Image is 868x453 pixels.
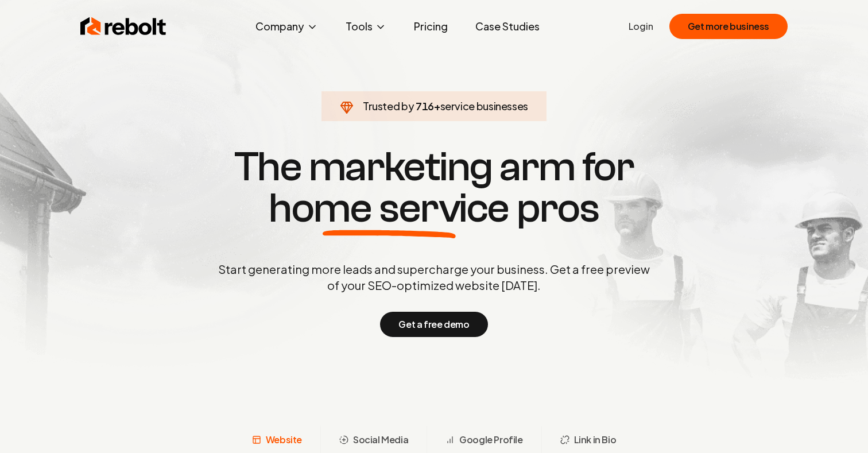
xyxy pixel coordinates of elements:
span: 716 [416,98,434,114]
span: Trusted by [363,99,414,113]
button: Get more business [669,14,788,39]
span: service businesses [440,99,529,113]
h1: The marketing arm for pros [158,146,710,229]
button: Company [246,15,327,38]
a: Login [629,20,653,33]
p: Start generating more leads and supercharge your business. Get a free preview of your SEO-optimiz... [216,261,652,293]
span: + [434,99,440,113]
span: Link in Bio [574,433,617,447]
span: Google Profile [459,433,522,447]
span: home service [269,188,509,229]
button: Get a free demo [380,312,487,337]
img: Rebolt Logo [80,15,166,38]
a: Pricing [405,15,457,38]
span: Website [266,433,302,447]
span: Social Media [353,433,408,447]
button: Tools [336,15,396,38]
a: Case Studies [466,15,549,38]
